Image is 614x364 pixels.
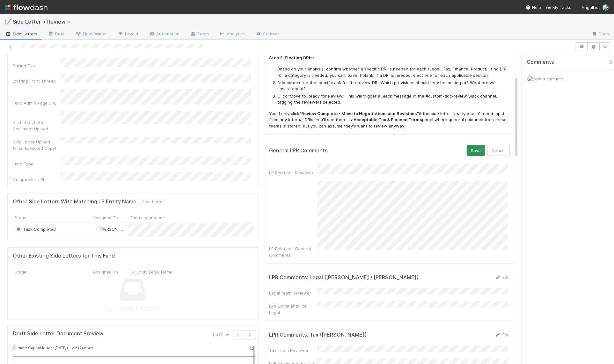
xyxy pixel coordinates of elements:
div: Pricing Tier [13,62,61,69]
h5: Other Side Letters With Matching LP Entity Name [13,199,136,205]
a: Edit [495,332,510,337]
div: Fund Type [13,161,61,167]
h5: LPR Comments: Legal ([PERSON_NAME] / [PERSON_NAME]) [269,274,419,281]
span: Stage [15,269,26,275]
div: LP Relations Reviewer [269,170,317,176]
strong: Step 2: Electing DRIs: [269,55,314,60]
span: Assigned To [93,269,118,275]
div: Tax Team Reviewer [269,347,317,353]
a: Docs [586,29,614,40]
div: Fund Admin Page URL [13,100,61,106]
button: Cancel [487,145,510,156]
p: You'd only click if the side letter clearly doesn't need input from any internal DRIs. You'll see... [269,111,510,129]
a: Edit [495,275,510,280]
a: Layout [112,29,144,40]
a: Settings [250,29,285,40]
img: avatar_6177bb6d-328c-44fd-b6eb-4ffceaabafa4.png [603,4,609,11]
div: Existing Front Thread [13,78,61,84]
img: avatar_6177bb6d-328c-44fd-b6eb-4ffceaabafa4.png [94,227,99,232]
span: Add a comment... [533,76,568,81]
span: My Tasks [546,5,571,10]
div: LPR Comments For Legal [269,303,317,316]
span: Comments [527,59,554,65]
li: Add context on the specific ask for the review DRI. Which provisions should they be looking at? W... [278,80,510,92]
span: [PERSON_NAME] [100,227,132,232]
a: Team [185,29,214,40]
span: 1 of 2 files [213,331,230,338]
div: Side Letter Upload (Final Executed Copy) [13,139,61,151]
span: 📝 [5,19,11,24]
li: Click "Move to Ready for Review." This will trigger a Slack message in the #custom-doc-review Sla... [278,93,510,106]
span: LP Entity Legal Name [130,269,172,275]
a: Automation [143,29,185,40]
div: [PERSON_NAME] [94,226,125,232]
div: Comptroller URL [13,176,61,183]
span: AngelList [581,5,600,10]
h5: Other Existing Side Letters for This Fund [13,253,115,259]
h5: LPR Comments: Tax ([PERSON_NAME]) [269,332,367,338]
div: Draft Side Letter Document Upload [13,119,61,132]
div: LP Relations General Comments [269,245,317,258]
span: Flow Builder [75,31,107,37]
img: logo-inverted-e16ddd16eac7371096b0.svg [5,2,48,13]
span: No Side Letters [106,303,161,315]
a: Flow Builder [70,29,112,40]
a: Data [42,29,70,40]
h5: General LPR Comments [269,148,328,154]
div: Task Completed [15,226,56,232]
strong: Acceptable Tax & Finance Terms [354,117,422,122]
li: Based on your analysis, confirm whether a specific DRI is needed for each (Legal, Tax, Finance, P... [278,66,510,78]
a: Analytics [214,29,250,40]
button: Save [467,145,485,156]
strong: "Review Complete - Move to Negotiations and Revisions" [300,111,419,116]
span: Fund Legal Name [130,215,165,221]
img: avatar_6177bb6d-328c-44fd-b6eb-4ffceaabafa4.png [527,76,533,82]
a: My Tasks [546,4,571,11]
h5: Draft Side Letter Document Preview [13,331,103,337]
div: Help [526,4,541,11]
span: 1 Side Letter [139,199,164,205]
small: Climate Capital letter ([DATE]) - v.2 (2).docx [13,346,93,350]
span: Task Completed [15,227,56,232]
span: Side Letters [5,31,37,37]
div: Legal team Reviewer [269,290,317,296]
span: Stage [15,215,26,221]
span: Assigned To [93,215,118,221]
span: Side Letter > Review [13,18,74,25]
